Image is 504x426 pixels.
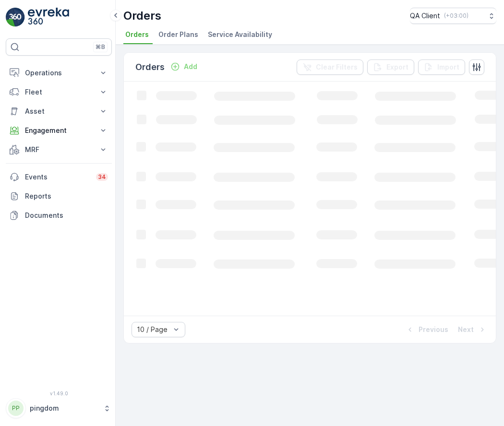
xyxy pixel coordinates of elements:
[28,8,69,27] img: logo_light-DOdMpM7g.png
[25,68,93,78] p: Operations
[437,62,459,72] p: Import
[98,173,106,181] p: 34
[30,403,98,413] p: pingdom
[6,140,112,159] button: MRF
[404,324,449,335] button: Previous
[419,325,448,334] p: Previous
[25,106,93,116] p: Asset
[208,30,272,39] span: Service Availability
[410,11,440,21] p: QA Client
[158,30,198,39] span: Order Plans
[6,398,112,418] button: PPpingdom
[25,191,108,201] p: Reports
[25,126,93,135] p: Engagement
[167,61,201,72] button: Add
[316,62,358,72] p: Clear Filters
[410,8,496,24] button: QA Client(+03:00)
[418,59,465,75] button: Import
[6,206,112,225] a: Documents
[25,145,93,154] p: MRF
[135,60,165,74] p: Orders
[8,401,24,416] div: PP
[6,187,112,206] a: Reports
[6,63,112,83] button: Operations
[6,390,112,396] span: v 1.49.0
[6,167,112,187] a: Events34
[6,83,112,102] button: Fleet
[444,12,468,20] p: ( +03:00 )
[96,43,105,51] p: ⌘B
[25,87,93,97] p: Fleet
[184,62,197,71] p: Add
[6,121,112,140] button: Engagement
[25,211,108,220] p: Documents
[6,8,25,27] img: logo
[123,8,161,24] p: Orders
[386,62,408,72] p: Export
[458,325,474,334] p: Next
[367,59,414,75] button: Export
[125,30,149,39] span: Orders
[6,102,112,121] button: Asset
[457,324,488,335] button: Next
[25,172,90,182] p: Events
[297,59,363,75] button: Clear Filters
